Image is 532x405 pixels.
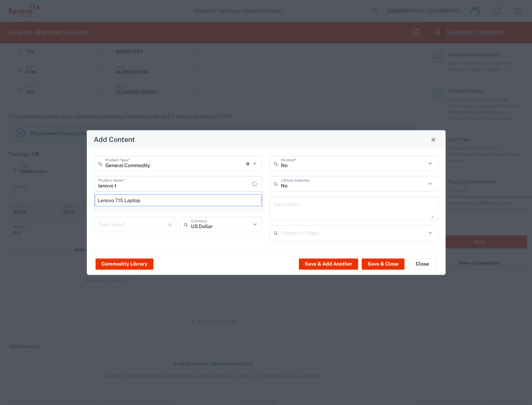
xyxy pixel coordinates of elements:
[362,258,405,269] button: Save & Close
[94,134,135,144] h4: Add Content
[408,258,436,269] button: Close
[428,135,438,144] button: Close
[95,194,262,206] div: Lenovo T15 Laptop
[96,258,153,269] button: Commodity Library
[299,258,358,269] button: Save & Add Another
